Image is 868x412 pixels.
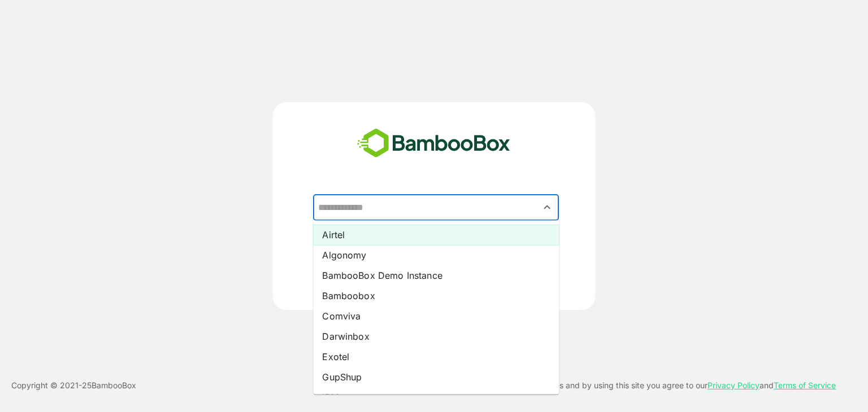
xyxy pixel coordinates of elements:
img: bamboobox [351,125,517,162]
li: Darwinbox [313,326,559,347]
p: Copyright © 2021- 25 BambooBox [11,379,136,392]
li: IBM [313,387,559,407]
li: GupShup [313,367,559,387]
button: Close [540,200,555,215]
a: Terms of Service [774,380,836,390]
li: Exotel [313,347,559,367]
p: This site uses cookies and by using this site you agree to our and [483,379,836,392]
li: Airtel [313,225,559,245]
li: Comviva [313,306,559,326]
li: Bamboobox [313,286,559,306]
li: Algonomy [313,245,559,265]
a: Privacy Policy [708,380,759,390]
li: BambooBox Demo Instance [313,265,559,286]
